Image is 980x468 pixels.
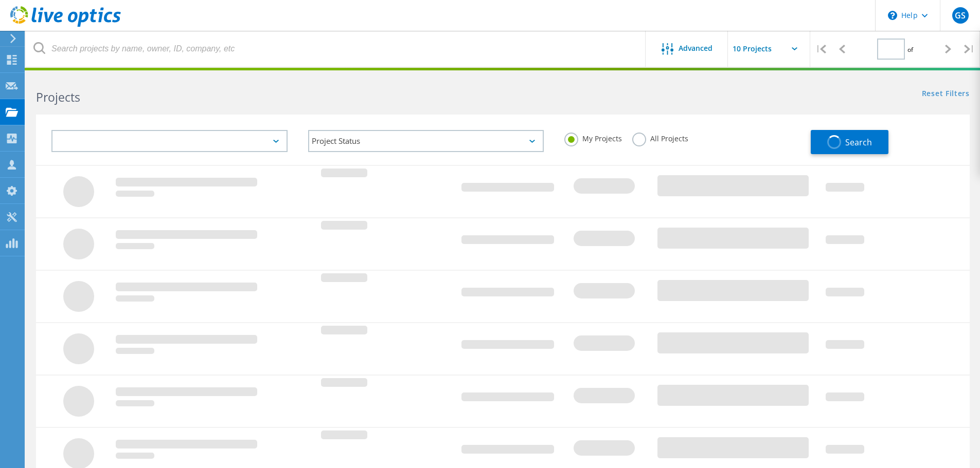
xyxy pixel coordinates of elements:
[308,130,544,152] div: Project Status
[955,11,966,20] span: GS
[26,31,646,67] input: Search projects by name, owner, ID, company, etc
[36,89,80,105] b: Projects
[907,45,913,54] span: of
[564,133,622,142] label: My Projects
[922,90,970,99] a: Reset Filters
[959,31,980,67] div: |
[845,137,872,148] span: Search
[679,45,712,52] span: Advanced
[632,133,688,142] label: All Projects
[811,130,888,154] button: Search
[10,22,121,29] a: Live Optics Dashboard
[810,31,831,67] div: |
[888,11,897,20] svg: \n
